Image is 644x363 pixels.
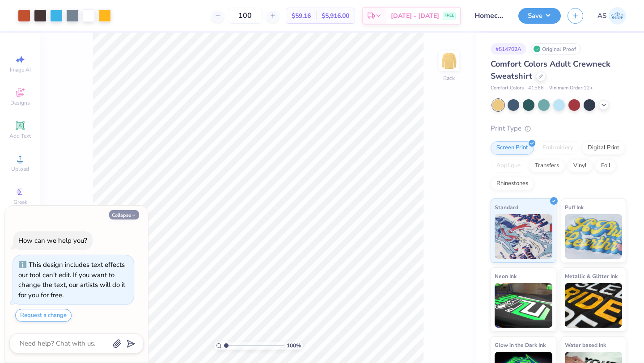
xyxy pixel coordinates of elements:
[565,271,618,281] span: Metallic & Glitter Ink
[443,74,455,82] div: Back
[287,342,301,350] span: 100 %
[597,11,606,21] span: AS
[565,340,606,350] span: Water based Ink
[582,141,625,155] div: Digital Print
[440,52,458,70] img: Back
[491,123,626,134] div: Print Type
[565,203,584,212] span: Puff Ink
[109,210,139,219] button: Collapse
[9,132,31,139] span: Add Text
[491,177,534,190] div: Rhinestones
[445,13,454,19] span: FREE
[18,236,87,245] div: How can we help you?
[495,271,517,281] span: Neon Ink
[495,203,518,212] span: Standard
[491,59,610,81] span: Comfort Colors Adult Crewneck Sweatshirt
[13,198,27,206] span: Greek
[495,340,546,350] span: Glow in the Dark Ink
[468,7,512,25] input: Untitled Design
[491,84,524,92] span: Comfort Colors
[491,141,534,155] div: Screen Print
[595,159,616,173] div: Foil
[15,309,72,322] button: Request a change
[529,159,565,173] div: Transfers
[228,8,263,24] input: – –
[491,159,526,173] div: Applique
[495,283,552,328] img: Neon Ink
[292,11,311,21] span: $59.16
[597,7,626,25] a: AS
[548,84,593,92] span: Minimum Order: 12 +
[518,8,561,24] button: Save
[531,43,581,55] div: Original Proof
[565,283,623,328] img: Metallic & Glitter Ink
[568,159,593,173] div: Vinyl
[528,84,544,92] span: # 1566
[609,7,626,25] img: Aniya Sparrow
[537,141,579,155] div: Embroidery
[495,214,552,259] img: Standard
[565,214,623,259] img: Puff Ink
[322,11,349,21] span: $5,916.00
[10,66,31,73] span: Image AI
[491,43,526,55] div: # 514702A
[18,260,125,300] div: This design includes text effects our tool can't edit. If you want to change the text, our artist...
[391,11,439,21] span: [DATE] - [DATE]
[11,165,29,173] span: Upload
[10,99,30,106] span: Designs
